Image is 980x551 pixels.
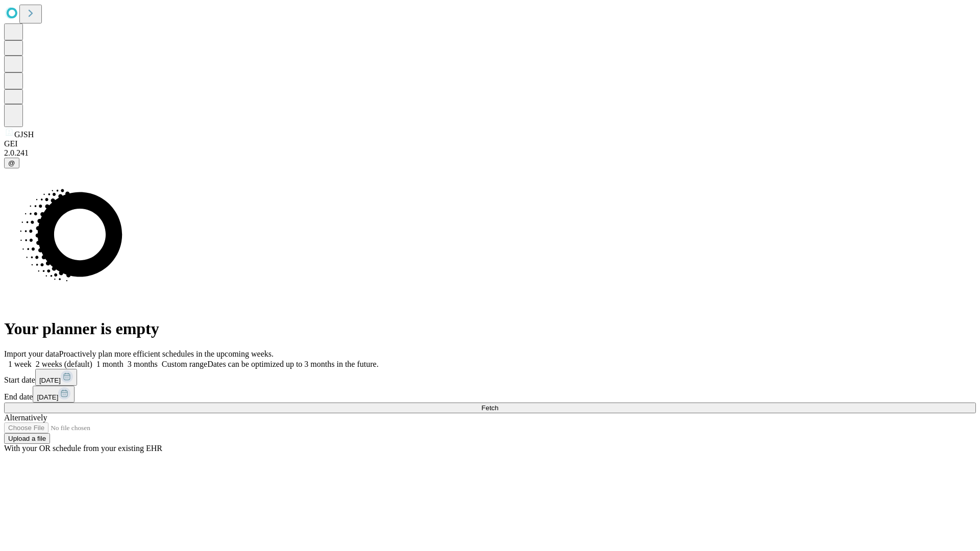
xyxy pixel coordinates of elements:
span: Proactively plan more efficient schedules in the upcoming weeks. [59,349,274,358]
div: GEI [4,139,976,148]
span: @ [8,159,15,167]
span: 2 weeks (default) [36,360,92,368]
span: With your OR schedule from your existing EHR [4,444,162,453]
span: Import your data [4,349,59,358]
div: End date [4,386,976,403]
div: 2.0.241 [4,148,976,158]
h1: Your planner is empty [4,319,976,338]
button: [DATE] [33,386,75,403]
span: [DATE] [37,393,58,401]
span: Alternatively [4,413,47,422]
span: 3 months [128,360,158,368]
span: Dates can be optimized up to 3 months in the future. [207,360,378,368]
span: 1 week [8,360,32,368]
span: 1 month [96,360,124,368]
span: Fetch [481,404,498,412]
div: Start date [4,369,976,386]
span: [DATE] [39,377,61,384]
span: GJSH [14,130,34,139]
button: Fetch [4,403,976,413]
span: Custom range [162,360,207,368]
button: Upload a file [4,433,50,444]
button: @ [4,158,19,168]
button: [DATE] [35,369,77,386]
